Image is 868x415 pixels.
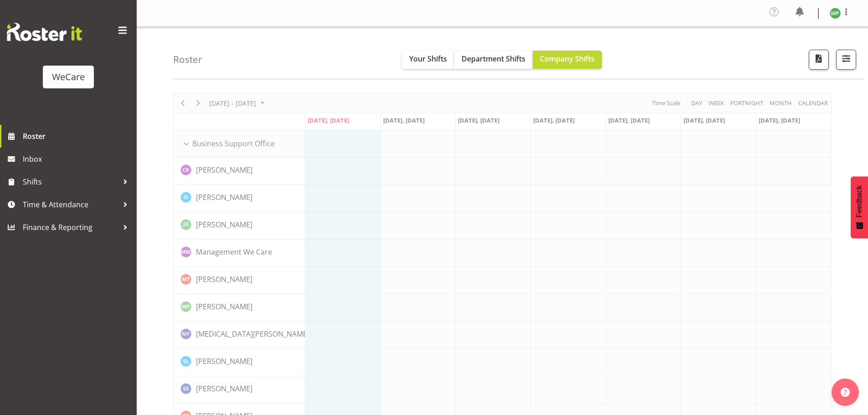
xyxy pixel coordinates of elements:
span: Department Shifts [462,54,525,64]
span: Inbox [23,152,132,166]
button: Department Shifts [454,51,533,69]
span: Time & Attendance [23,198,118,211]
button: Company Shifts [533,51,602,69]
h4: Roster [173,54,202,65]
img: Rosterit website logo [7,23,82,41]
button: Feedback - Show survey [851,176,868,238]
img: millie-pumphrey11278.jpg [830,8,841,19]
span: Company Shifts [540,54,595,64]
div: WeCare [52,70,85,84]
button: Filter Shifts [836,50,856,70]
span: Feedback [855,185,863,217]
span: Roster [23,129,132,143]
button: Your Shifts [402,51,454,69]
img: help-xxl-2.png [841,388,850,397]
button: Download a PDF of the roster according to the set date range. [809,50,829,70]
span: Shifts [23,175,118,189]
span: Finance & Reporting [23,220,118,234]
span: Your Shifts [409,54,447,64]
